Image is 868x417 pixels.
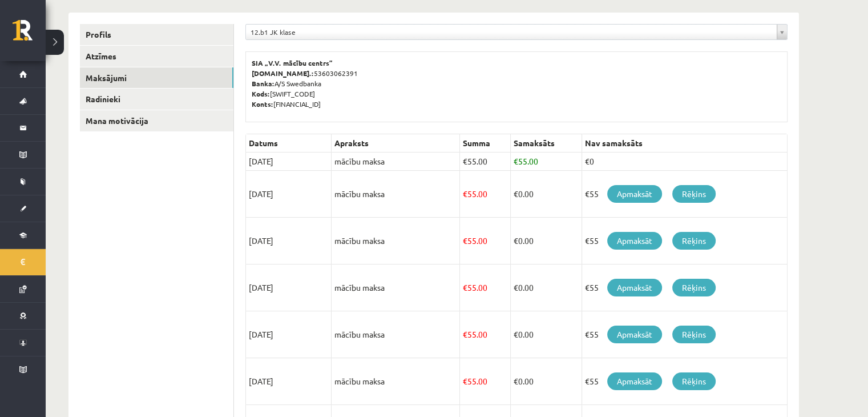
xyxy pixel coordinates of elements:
[672,232,716,250] a: Rēķins
[582,134,787,153] th: Nav samaksāts
[252,99,273,109] b: Konts:
[13,20,46,49] a: Rīgas 1. Tālmācības vidusskola
[246,134,332,153] th: Datums
[510,311,582,358] td: 0.00
[607,232,662,250] a: Apmaksāt
[582,218,787,264] td: €55
[252,69,314,78] b: [DOMAIN_NAME].:
[80,24,233,45] a: Profils
[672,326,716,343] a: Rēķins
[672,279,716,296] a: Rēķins
[252,89,270,98] b: Kods:
[672,185,716,203] a: Rēķins
[332,171,460,218] td: mācību maksa
[607,185,662,203] a: Apmaksāt
[252,58,333,67] b: SIA „V.V. mācību centrs”
[460,171,511,218] td: 55.00
[607,279,662,296] a: Apmaksāt
[246,25,787,39] a: 12.b1 JK klase
[510,153,582,171] td: 55.00
[514,376,518,386] span: €
[607,326,662,343] a: Apmaksāt
[80,67,233,89] a: Maksājumi
[514,189,518,199] span: €
[80,89,233,110] a: Radinieki
[460,134,511,153] th: Summa
[582,311,787,358] td: €55
[332,153,460,171] td: mācību maksa
[460,358,511,405] td: 55.00
[252,79,274,88] b: Banka:
[246,218,332,264] td: [DATE]
[80,46,233,67] a: Atzīmes
[332,264,460,311] td: mācību maksa
[514,329,518,339] span: €
[514,235,518,246] span: €
[607,372,662,390] a: Apmaksāt
[246,358,332,405] td: [DATE]
[463,376,467,386] span: €
[80,110,233,131] a: Mana motivācija
[460,218,511,264] td: 55.00
[514,282,518,292] span: €
[246,171,332,218] td: [DATE]
[460,311,511,358] td: 55.00
[510,264,582,311] td: 0.00
[463,189,467,199] span: €
[332,218,460,264] td: mācību maksa
[460,153,511,171] td: 55.00
[582,358,787,405] td: €55
[246,153,332,171] td: [DATE]
[460,264,511,311] td: 55.00
[672,372,716,390] a: Rēķins
[510,134,582,153] th: Samaksāts
[510,358,582,405] td: 0.00
[582,171,787,218] td: €55
[510,171,582,218] td: 0.00
[463,156,467,166] span: €
[246,264,332,311] td: [DATE]
[582,153,787,171] td: €0
[463,329,467,339] span: €
[251,25,772,39] span: 12.b1 JK klase
[332,134,460,153] th: Apraksts
[252,58,781,109] p: 53603062391 A/S Swedbanka [SWIFT_CODE] [FINANCIAL_ID]
[463,282,467,292] span: €
[246,311,332,358] td: [DATE]
[510,218,582,264] td: 0.00
[463,235,467,246] span: €
[582,264,787,311] td: €55
[332,311,460,358] td: mācību maksa
[514,156,518,166] span: €
[332,358,460,405] td: mācību maksa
